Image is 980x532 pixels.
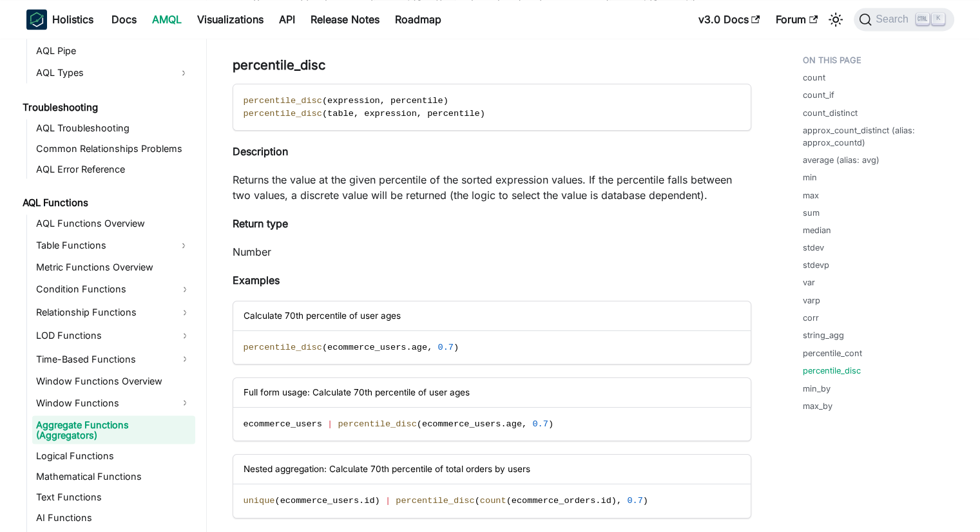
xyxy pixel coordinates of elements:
span: | [385,496,390,506]
a: Aggregate Functions (Aggregators) [32,415,195,444]
a: average (alias: avg) [803,154,879,166]
a: median [803,224,831,236]
span: percentile [427,109,480,119]
a: approx_count_distinct (alias: approx_countd) [803,124,946,149]
span: ) [611,496,617,506]
span: percentile_disc [396,496,474,506]
div: Full form usage: Calculate 70th percentile of user ages [233,378,751,407]
a: LOD Functions [32,325,195,346]
h3: percentile_disc [233,57,751,73]
span: ( [322,96,327,106]
span: id [600,496,611,506]
strong: Examples [233,274,280,287]
span: . [595,496,600,506]
span: id [364,496,374,506]
span: percentile_disc [244,109,322,119]
a: count [803,71,825,84]
a: percentile_cont [803,347,862,359]
span: . [359,496,364,506]
a: Logical Functions [32,446,195,464]
span: ecommerce_users [280,496,359,506]
span: count [480,496,506,506]
div: Nested aggregation: Calculate 70th percentile of total orders by users [233,455,751,484]
a: AQL Troubleshooting [32,119,195,137]
span: 0.7 [437,343,453,352]
span: 0.7 [627,496,642,506]
a: sum [803,207,820,219]
a: stdev [803,242,824,254]
span: ( [417,419,422,429]
a: HolisticsHolistics [26,9,93,30]
span: Search [872,14,916,25]
a: AQL Functions Overview [32,214,195,233]
span: table [327,109,354,119]
p: Number [233,244,751,260]
a: AQL Functions [19,194,195,212]
a: Metric Functions Overview [32,258,195,276]
a: Window Functions Overview [32,372,195,390]
span: ecommerce_orders [512,496,596,506]
a: corr [803,312,819,324]
span: percentile_disc [338,419,416,429]
span: , [354,109,359,119]
span: expression [364,109,417,119]
span: age [412,343,427,352]
span: ) [643,496,648,506]
a: varp [803,294,820,307]
nav: Docs sidebar [14,39,207,532]
a: AQL Pipe [32,42,195,60]
a: Roadmap [387,9,449,30]
span: ) [454,343,459,352]
a: percentile_disc [803,364,861,376]
a: count_distinct [803,107,858,119]
span: . [501,419,506,429]
span: , [522,419,527,429]
span: ecommerce_users [327,343,406,352]
span: ecommerce_users [244,419,322,429]
span: unique [244,496,275,506]
button: Expand sidebar category 'Table Functions' [172,235,195,256]
a: string_agg [803,329,844,341]
a: max [803,189,819,202]
a: max_by [803,399,832,412]
a: Release Notes [303,9,387,30]
a: Forum [768,9,825,30]
strong: Return type [233,217,288,230]
a: var [803,276,815,289]
a: API [271,9,303,30]
span: ( [322,343,327,352]
span: ) [375,496,380,506]
span: ( [274,496,280,506]
a: Troubleshooting [19,99,195,117]
span: , [427,343,432,352]
a: Window Functions [32,392,195,413]
span: . [406,343,411,352]
a: Common Relationships Problems [32,140,195,158]
p: Returns the value at the given percentile of the sorted expression values. If the percentile fall... [233,172,751,203]
a: Relationship Functions [32,302,195,323]
a: Text Functions [32,488,195,506]
kbd: K [932,13,945,24]
span: , [380,96,385,106]
a: Condition Functions [32,279,195,299]
a: AI Functions [32,508,195,526]
span: percentile_disc [244,96,322,106]
span: | [327,419,332,429]
span: ecommerce_users [422,419,501,429]
a: v3.0 Docs [691,9,768,30]
span: ( [322,109,327,119]
a: AQL Error Reference [32,160,195,178]
span: 0.7 [532,419,548,429]
span: expression [327,96,380,106]
span: age [506,419,521,429]
button: Search (Ctrl+K) [854,8,954,31]
span: percentile [390,96,443,106]
a: Time-Based Functions [32,348,195,369]
a: count_if [803,89,834,101]
span: ( [475,496,480,506]
strong: Description [233,145,288,158]
b: Holistics [52,12,93,27]
div: Calculate 70th percentile of user ages [233,301,751,330]
span: , [417,109,422,119]
a: stdevp [803,259,829,271]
